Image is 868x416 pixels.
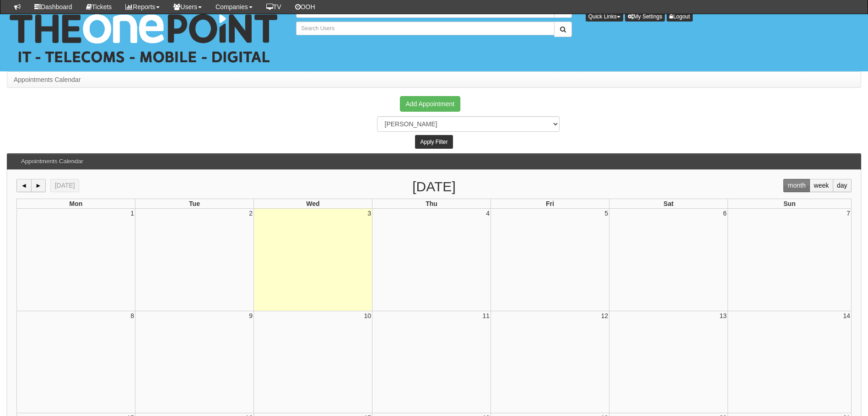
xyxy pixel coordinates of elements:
[625,11,665,22] a: My Settings
[600,311,609,320] div: 12
[367,209,372,218] div: 3
[372,199,491,209] th: Thu
[604,209,609,218] div: 5
[810,179,832,192] span: week
[296,22,554,35] input: Search Users
[491,199,609,209] th: Fri
[17,179,31,192] span: ◄
[846,209,851,218] div: 7
[485,209,491,218] div: 4
[129,311,135,320] div: 8
[16,154,88,169] h3: Appointments Calendar
[363,311,372,320] div: 10
[586,11,623,22] button: Quick Links
[609,199,728,209] th: Sat
[16,199,135,209] th: Mon
[248,209,253,218] div: 2
[14,75,81,84] li: Appointments Calendar
[667,11,693,22] a: Logout
[32,179,46,192] span: ►
[129,209,135,218] div: 1
[248,311,253,320] div: 9
[415,135,453,149] input: Apply Filter
[718,311,728,320] div: 13
[135,199,253,209] th: Tue
[412,179,455,194] h2: [DATE]
[481,311,491,320] div: 11
[400,96,461,112] a: Add Appointment
[728,199,852,209] th: Sun
[833,179,851,192] span: day
[51,179,79,192] span: [DATE]
[722,209,728,218] div: 6
[253,199,372,209] th: Wed
[784,179,809,192] span: month
[842,311,851,320] div: 14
